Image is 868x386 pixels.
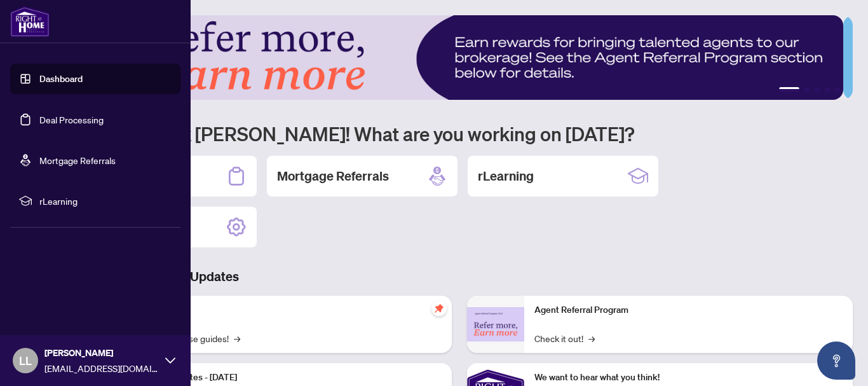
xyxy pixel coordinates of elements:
[779,87,799,92] button: 1
[534,303,843,317] p: Agent Referral Program
[44,361,159,375] span: [EMAIL_ADDRESS][DOMAIN_NAME]
[133,371,442,385] p: Platform Updates - [DATE]
[39,194,172,208] span: rLearning
[588,331,595,345] span: →
[66,15,843,100] img: Slide 0
[825,87,830,92] button: 4
[10,6,50,37] img: logo
[66,121,853,146] h1: Welcome back [PERSON_NAME]! What are you working on [DATE]?
[39,155,116,166] a: Mortgage Referrals
[39,114,104,125] a: Deal Processing
[817,341,855,380] button: Open asap
[234,331,240,345] span: →
[534,331,595,345] a: Check it out!→
[835,87,840,92] button: 5
[431,301,447,316] span: pushpin
[467,307,524,342] img: Agent Referral Program
[815,87,820,92] button: 3
[277,167,389,185] h2: Mortgage Referrals
[534,371,843,385] p: We want to hear what you think!
[804,87,810,92] button: 2
[39,73,83,85] a: Dashboard
[66,268,853,286] h3: Brokerage & Industry Updates
[19,352,32,369] span: LL
[133,303,442,317] p: Self-Help
[478,167,534,185] h2: rLearning
[44,346,159,360] span: [PERSON_NAME]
